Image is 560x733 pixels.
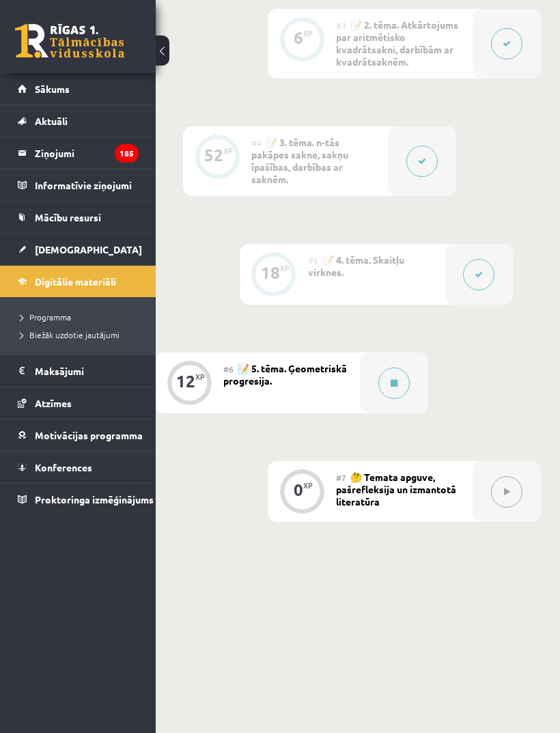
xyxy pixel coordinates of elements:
a: Motivācijas programma [18,419,139,451]
span: [DEMOGRAPHIC_DATA] [35,243,142,255]
legend: Ziņojumi [35,137,139,169]
a: [DEMOGRAPHIC_DATA] [18,234,139,265]
span: Mācību resursi [35,211,101,223]
a: Mācību resursi [18,202,139,233]
span: #3 [336,20,346,31]
span: #4 [251,137,262,148]
span: Biežāk uzdotie jautājumi [20,329,120,340]
a: Atzīmes [18,387,139,419]
span: Digitālie materiāli [35,275,116,288]
a: Konferences [18,452,139,483]
span: Atzīmes [35,397,72,409]
legend: Maksājumi [35,355,139,387]
span: Proktoringa izmēģinājums [35,493,154,506]
span: Programma [20,312,71,322]
span: Sākums [35,83,70,95]
span: 📝 2. tēma. Atkārtojums par aritmētisko kvadrātsakni, darbībām ar kvadrātsaknēm. [336,18,458,68]
a: Digitālie materiāli [18,266,139,297]
a: Programma [20,311,142,323]
a: Biežāk uzdotie jautājumi [20,329,142,341]
span: #6 [223,363,234,374]
a: Maksājumi [18,355,139,387]
div: XP [223,147,233,154]
div: 12 [176,375,195,387]
span: Aktuāli [35,115,68,127]
div: XP [303,29,313,37]
span: 🤔 Temata apguve, pašrefleksija un izmantotā literatūra [336,471,456,508]
span: 📝 5. tēma. Ģeometriskā progresija. [223,362,347,387]
div: 6 [294,31,303,44]
div: 18 [261,266,280,279]
span: #7 [336,472,346,483]
span: Konferences [35,461,92,473]
a: Informatīvie ziņojumi [18,169,139,201]
a: Rīgas 1. Tālmācības vidusskola [15,24,124,58]
span: 📝 4. tēma. Skaitļu virknes. [308,253,404,278]
span: #5 [308,255,318,266]
div: XP [195,373,205,381]
div: 52 [204,149,223,161]
div: 0 [294,484,303,496]
a: Aktuāli [18,105,139,137]
span: 📝 3. tēma. n-tās pakāpes sakne, sakņu īpašības, darbības ar saknēm. [251,136,348,185]
a: Sākums [18,73,139,105]
div: XP [303,482,313,489]
a: Ziņojumi185 [18,137,139,169]
i: 185 [115,144,139,163]
legend: Informatīvie ziņojumi [35,169,139,201]
span: Motivācijas programma [35,429,143,441]
a: Proktoringa izmēģinājums [18,484,139,515]
div: XP [280,264,290,272]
